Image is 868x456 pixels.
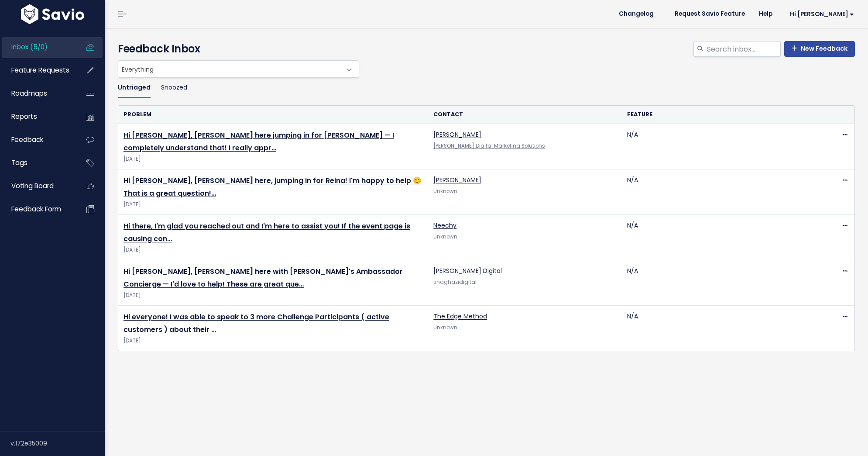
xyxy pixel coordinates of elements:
td: N/A [622,260,816,306]
td: N/A [622,124,816,169]
a: Reports [2,107,72,127]
span: Unknown [433,233,457,240]
a: Hi [PERSON_NAME] [779,7,861,21]
th: Feature [622,106,816,124]
a: Hi [PERSON_NAME], [PERSON_NAME] here with [PERSON_NAME]'s Ambassador Concierge — I'd love to help... [124,266,403,289]
a: Tags [2,153,72,173]
ul: Filter feature requests [118,78,855,98]
a: Hi there, I'm glad you reached out and I'm here to assist you! If the event page is causing con… [124,221,410,244]
a: [PERSON_NAME] Digital Marketing Solutions [433,142,545,149]
a: Voting Board [2,176,72,196]
span: [DATE] [124,291,423,300]
span: [DATE] [124,336,423,345]
a: Neechy [433,221,456,230]
img: logo-white.9d6f32f41409.svg [19,4,86,24]
a: Hi everyone! I was able to speak to 3 more Challenge Participants ( active customers ) about their … [124,312,389,335]
h4: Feedback Inbox [118,41,855,57]
span: Inbox (5/0) [11,42,48,52]
span: Reports [11,112,37,121]
span: Changelog [619,11,654,17]
a: Hi [PERSON_NAME], [PERSON_NAME] here jumping in for [PERSON_NAME] — I completely understand that!... [124,130,394,153]
a: New Feedback [784,41,855,57]
td: N/A [622,306,816,351]
span: Feedback form [11,204,61,214]
a: Feature Requests [2,60,72,80]
span: Unknown [433,188,457,195]
a: [PERSON_NAME] Digital [433,266,502,275]
a: Hi [PERSON_NAME], [PERSON_NAME] here, jumping in for Reina! I'm happy to help 😊 That is a great q... [124,176,422,198]
span: Voting Board [11,181,54,190]
a: Feedback [2,130,72,150]
a: [PERSON_NAME] [433,130,481,139]
a: [PERSON_NAME] [433,176,481,184]
span: Feedback [11,135,43,144]
a: The Edge Method [433,312,487,321]
input: Search inbox... [706,41,781,57]
span: Unknown [433,324,457,331]
a: tinaghazidigital [433,279,477,286]
span: [DATE] [124,155,423,164]
td: N/A [622,169,816,215]
span: Hi [PERSON_NAME] [790,11,854,17]
a: Snoozed [161,78,187,98]
a: Help [752,7,779,21]
a: Roadmaps [2,83,72,104]
th: Contact [428,106,622,124]
th: Problem [118,106,428,124]
div: v.172e35009 [10,432,105,455]
td: N/A [622,215,816,260]
span: Feature Requests [11,66,69,75]
a: Untriaged [118,78,151,98]
a: Request Savio Feature [668,7,752,21]
span: [DATE] [124,245,423,255]
a: Feedback form [2,199,72,219]
a: Inbox (5/0) [2,37,72,57]
span: Tags [11,158,27,167]
span: [DATE] [124,200,423,209]
span: Everything [118,60,359,78]
span: Everything [118,61,341,77]
span: Roadmaps [11,89,47,98]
